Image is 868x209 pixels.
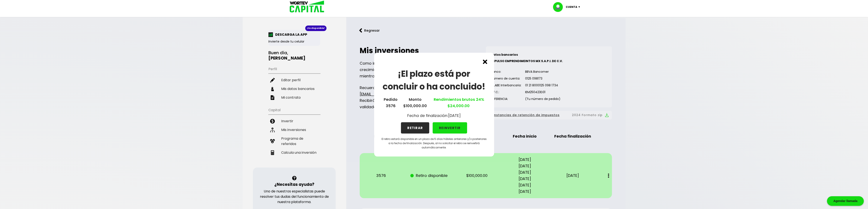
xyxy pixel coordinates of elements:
img: cross.ed5528e3.svg [483,60,487,64]
p: El retiro estará disponible en un plazo de 5 días hábiles anteriores y/o posteriores a la fecha d... [381,137,487,150]
p: Monto $100,000.00 [403,96,427,109]
p: Fecha de finalización: [DATE] [407,112,461,119]
a: Rendimientos brutos $24,000.00 [433,97,484,108]
button: RETIRAR [401,122,429,134]
img: profile-image [553,2,566,12]
p: Pedido 3576 [384,96,398,109]
button: REINVERTIR [433,122,467,134]
span: 24% [475,97,484,102]
p: Cuenta [566,4,577,10]
img: icon-down [577,6,583,8]
h1: ¡El plazo está por concluir o ha concluido! [381,67,487,93]
div: Agendar llamada [827,196,864,206]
